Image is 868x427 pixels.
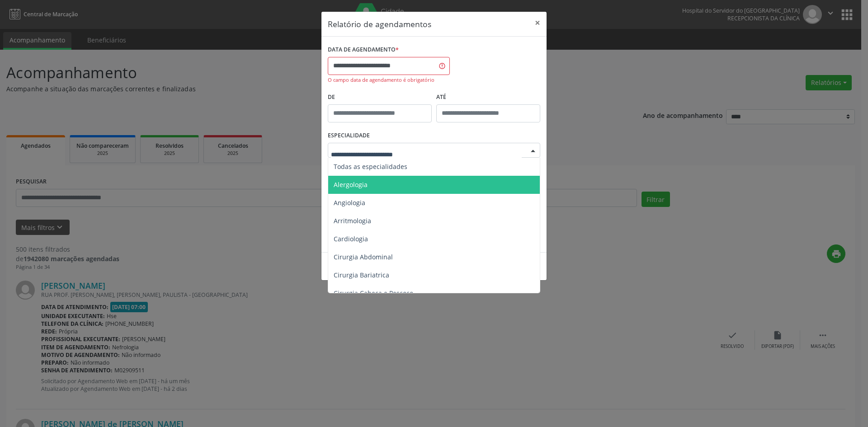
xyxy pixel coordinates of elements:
[334,235,368,243] span: Cardiologia
[334,216,371,225] span: Arritmologia
[334,271,389,279] span: Cirurgia Bariatrica
[334,198,365,207] span: Angiologia
[436,90,540,104] label: ATÉ
[328,43,399,57] label: DATA DE AGENDAMENTO
[328,90,432,104] label: De
[528,12,547,34] button: Close
[328,76,450,84] div: O campo data de agendamento é obrigatório
[328,129,370,143] label: ESPECIALIDADE
[334,253,393,261] span: Cirurgia Abdominal
[328,18,431,30] h5: Relatório de agendamentos
[334,289,413,297] span: Cirurgia Cabeça e Pescoço
[334,180,368,189] span: Alergologia
[334,162,407,171] span: Todas as especialidades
